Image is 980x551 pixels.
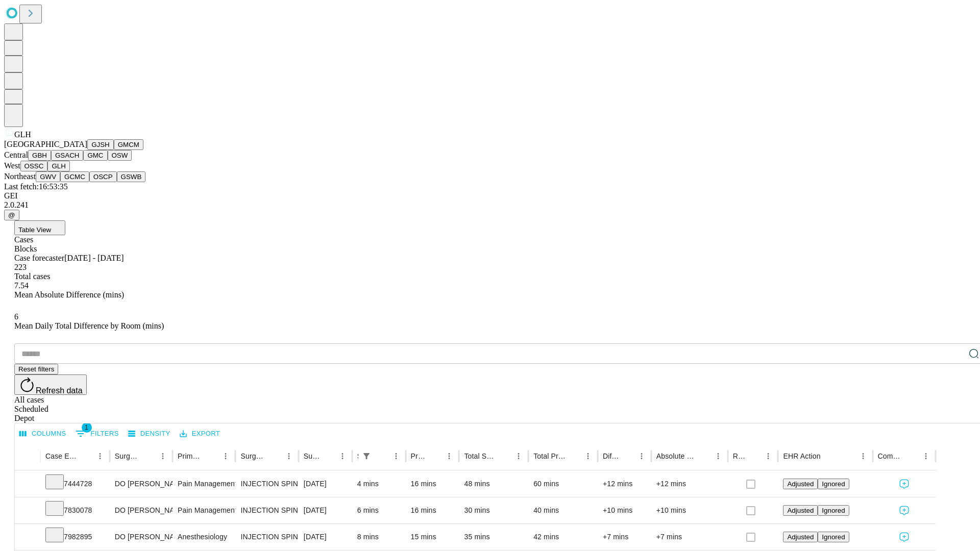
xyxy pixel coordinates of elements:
div: 7444728 [45,471,105,497]
button: OSSC [20,161,48,171]
div: EHR Action [783,452,820,460]
button: Sort [747,449,761,463]
span: Adjusted [787,480,814,488]
div: Scheduled In Room Duration [357,452,358,460]
span: 6 [14,312,18,321]
div: Primary Service [178,452,203,460]
span: Ignored [822,533,845,541]
div: 2.0.241 [4,201,976,210]
span: GLH [14,130,31,139]
div: 15 mins [411,524,454,550]
button: Menu [511,449,526,463]
span: Mean Absolute Difference (mins) [14,290,124,299]
button: Menu [156,449,170,463]
button: Table View [14,220,65,235]
span: Refresh data [36,386,83,395]
button: Refresh data [14,374,87,395]
span: Case forecaster [14,254,64,262]
button: GBH [28,150,51,161]
div: 40 mins [533,497,593,523]
button: Sort [79,449,93,463]
button: GSACH [51,150,83,161]
button: Export [177,426,223,442]
button: Menu [581,449,595,463]
div: 4 mins [357,471,401,497]
span: Last fetch: 16:53:35 [4,182,68,191]
button: Sort [497,449,511,463]
div: [DATE] [304,497,347,523]
span: @ [8,211,15,219]
button: Menu [711,449,725,463]
button: Menu [93,449,107,463]
button: GMC [83,150,107,161]
div: 1 active filter [359,449,374,463]
button: Show filters [359,449,374,463]
div: +12 mins [656,471,723,497]
div: 60 mins [533,471,593,497]
span: 223 [14,263,27,271]
span: 1 [82,422,92,433]
button: Adjusted [783,532,818,542]
button: GCMC [60,171,89,182]
div: INJECTION SPINE [MEDICAL_DATA] CERVICAL OR THORACIC [240,497,293,523]
button: Sort [204,449,218,463]
button: Density [126,426,173,442]
div: Comments [878,452,903,460]
div: Pain Management [178,471,230,497]
button: Sort [822,449,836,463]
div: Anesthesiology [178,524,230,550]
button: OSCP [89,171,117,182]
div: +12 mins [603,471,646,497]
span: West [4,161,20,170]
div: +7 mins [603,524,646,550]
div: 16 mins [411,497,454,523]
button: Sort [267,449,282,463]
button: Menu [856,449,870,463]
button: Sort [620,449,634,463]
button: Sort [141,449,156,463]
div: Surgery Date [304,452,320,460]
div: INJECTION SPINE [MEDICAL_DATA] CERVICAL OR THORACIC [240,471,293,497]
span: Adjusted [787,533,814,541]
button: GWV [36,171,60,182]
span: Northeast [4,172,36,181]
span: Total cases [14,272,50,281]
div: DO [PERSON_NAME] [PERSON_NAME] [115,497,167,523]
span: Mean Daily Total Difference by Room (mins) [14,321,164,330]
div: Pain Management [178,497,230,523]
div: Resolved in EHR [733,452,746,460]
span: Central [4,151,28,159]
button: Adjusted [783,479,818,489]
button: Menu [761,449,775,463]
button: Select columns [17,426,69,442]
div: Surgeon Name [115,452,140,460]
div: 42 mins [533,524,593,550]
span: Reset filters [18,365,54,373]
div: 16 mins [411,471,454,497]
button: Menu [335,449,350,463]
button: Menu [389,449,403,463]
button: Ignored [818,505,849,516]
button: Sort [567,449,581,463]
button: GSWB [117,171,146,182]
button: Sort [428,449,442,463]
div: INJECTION SPINE [MEDICAL_DATA] CERVICAL OR THORACIC [240,524,293,550]
div: 35 mins [464,524,523,550]
div: DO [PERSON_NAME] [PERSON_NAME] [115,471,167,497]
button: Show filters [73,425,121,442]
button: Expand [20,475,35,493]
div: 7830078 [45,497,105,523]
button: OSW [108,150,132,161]
div: Case Epic Id [45,452,78,460]
button: @ [4,210,19,220]
button: Menu [282,449,296,463]
div: +7 mins [656,524,723,550]
button: Expand [20,529,35,546]
span: Adjusted [787,507,814,514]
div: 30 mins [464,497,523,523]
button: Sort [904,449,919,463]
div: 6 mins [357,497,401,523]
button: Menu [919,449,933,463]
span: [GEOGRAPHIC_DATA] [4,140,87,148]
button: Expand [20,502,35,520]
